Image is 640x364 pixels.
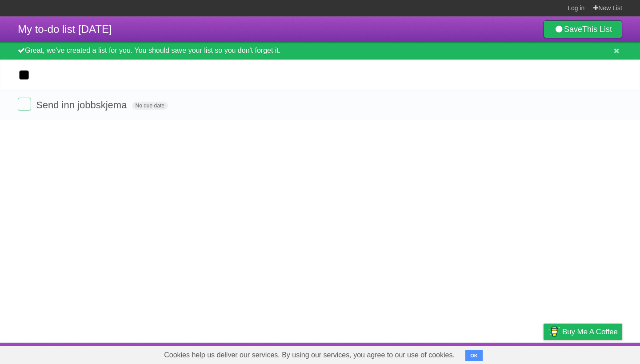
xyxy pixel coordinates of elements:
[18,23,112,35] span: My to-do list [DATE]
[544,324,622,340] a: Buy me a coffee
[544,20,622,38] a: SaveThis List
[36,99,129,111] span: Send inn jobbskjema
[582,25,612,34] b: This List
[502,345,521,362] a: Terms
[532,345,555,362] a: Privacy
[566,345,622,362] a: Suggest a feature
[155,346,464,364] span: Cookies help us deliver our services. By using our services, you agree to our use of cookies.
[18,98,31,111] label: Done
[455,345,491,362] a: Developers
[425,345,444,362] a: About
[548,324,560,339] img: Buy me a coffee
[465,350,483,361] button: OK
[132,102,168,110] span: No due date
[562,324,618,340] span: Buy me a coffee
